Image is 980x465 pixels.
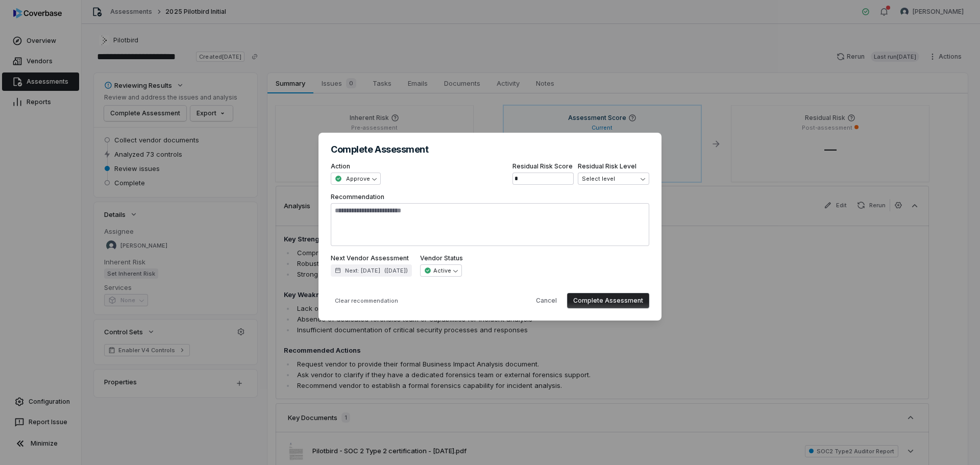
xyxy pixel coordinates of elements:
[578,162,649,170] label: Residual Risk Level
[331,295,402,307] button: Clear recommendation
[331,203,649,246] textarea: Recommendation
[512,162,574,170] label: Residual Risk Score
[420,254,463,262] label: Vendor Status
[384,267,408,275] span: ( [DATE] )
[567,293,649,308] button: Complete Assessment
[331,254,412,262] label: Next Vendor Assessment
[331,162,381,170] label: Action
[331,193,649,246] label: Recommendation
[331,264,412,277] button: Next: [DATE]([DATE])
[331,145,649,154] h2: Complete Assessment
[530,293,563,308] button: Cancel
[345,267,380,275] span: Next: [DATE]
